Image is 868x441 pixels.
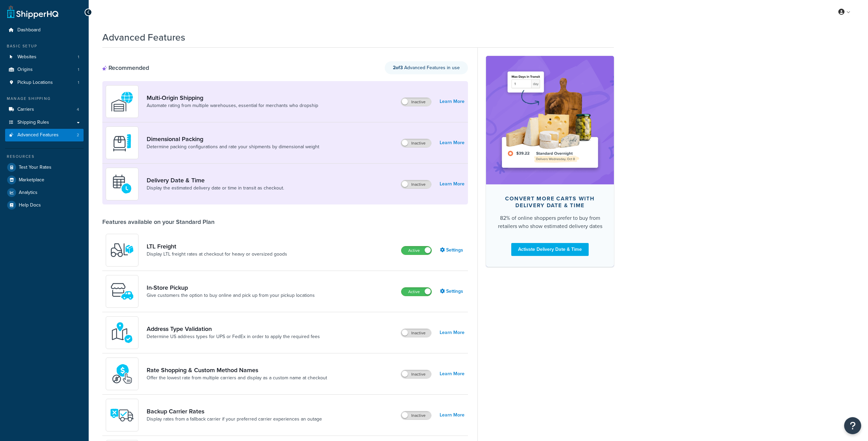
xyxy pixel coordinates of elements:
[78,67,79,73] span: 1
[77,132,79,138] span: 2
[147,143,319,150] a: Determine packing configurations and rate your shipments by dimensional weight
[5,199,84,211] a: Help Docs
[19,177,44,183] span: Marketplace
[110,131,134,155] img: DTVBYsAAAAAASUVORK5CYII=
[17,107,34,112] span: Carriers
[5,24,84,36] a: Dashboard
[5,161,84,173] a: Test Your Rates
[401,139,431,147] label: Inactive
[147,135,319,143] a: Dimensional Packing
[147,284,315,291] a: In-Store Pickup
[102,31,185,44] h1: Advanced Features
[440,97,465,106] a: Learn More
[17,120,49,125] span: Shipping Rules
[17,132,59,138] span: Advanced Features
[401,411,431,420] label: Inactive
[5,63,84,76] a: Origins1
[5,186,84,199] a: Analytics
[496,66,604,174] img: feature-image-ddt-36eae7f7280da8017bfb280eaccd9c446f90b1fe08728e4019434db127062ab4.png
[110,362,134,386] img: icon-duo-feat-rate-shopping-ecdd8bed.png
[110,403,134,427] img: icon-duo-feat-backup-carrier-4420b188.png
[5,76,84,89] li: Pickup Locations
[440,287,465,296] a: Settings
[5,51,84,63] li: Websites
[19,165,52,170] span: Test Your Rates
[102,64,149,72] div: Recommended
[440,410,465,420] a: Learn More
[5,174,84,186] a: Marketplace
[147,366,327,374] a: Rate Shopping & Custom Method Names
[5,116,84,129] a: Shipping Rules
[110,172,134,196] img: gfkeb5ejjkALwAAAABJRU5ErkJggg==
[147,177,284,184] a: Delivery Date & Time
[110,90,134,113] img: WatD5o0RtDAAAAAElFTkSuQmCC
[147,251,287,258] a: Display LTL freight rates at checkout for heavy or oversized goods
[147,94,318,102] a: Multi-Origin Shipping
[19,202,41,208] span: Help Docs
[17,54,36,60] span: Websites
[5,129,84,141] li: Advanced Features
[110,238,134,262] img: y79ZsPf0fXUFUhFXDzUgf+ktZg5F2+ohG75+v3d2s1D9TjoU8PiyCIluIjV41seZevKCRuEjTPPOKHJsQcmKCXGdfprl3L4q7...
[5,154,84,159] div: Resources
[147,185,284,192] a: Display the estimated delivery date or time in transit as checkout.
[497,214,603,230] div: 82% of online shoppers prefer to buy from retailers who show estimated delivery dates
[5,43,84,49] div: Basic Setup
[440,328,465,337] a: Learn More
[401,370,431,378] label: Inactive
[844,417,861,434] button: Open Resource Center
[147,243,287,250] a: LTL Freight
[440,138,465,148] a: Learn More
[17,27,41,33] span: Dashboard
[401,98,431,106] label: Inactive
[110,321,134,345] img: kIG8fy0lQAAAABJRU5ErkJggg==
[401,329,431,337] label: Inactive
[102,218,215,226] div: Features available on your Standard Plan
[77,107,79,112] span: 4
[393,64,460,71] span: Advanced Features in use
[393,64,403,71] strong: 2 of 3
[511,243,589,256] a: Activate Delivery Date & Time
[440,369,465,379] a: Learn More
[5,63,84,76] li: Origins
[78,54,79,60] span: 1
[110,279,134,303] img: wfgcfpwTIucLEAAAAASUVORK5CYII=
[401,180,431,188] label: Inactive
[401,288,431,296] label: Active
[147,325,320,333] a: Address Type Validation
[401,246,431,255] label: Active
[147,333,320,340] a: Determine US address types for UPS or FedEx in order to apply the required fees
[19,190,38,196] span: Analytics
[5,96,84,102] div: Manage Shipping
[5,76,84,89] a: Pickup Locations1
[5,103,84,116] li: Carriers
[5,103,84,116] a: Carriers4
[147,375,327,381] a: Offer the lowest rate from multiple carriers and display as a custom name at checkout
[440,245,465,255] a: Settings
[147,292,315,299] a: Give customers the option to buy online and pick up from your pickup locations
[147,408,322,415] a: Backup Carrier Rates
[497,195,603,209] div: Convert more carts with delivery date & time
[5,129,84,141] a: Advanced Features2
[147,102,318,109] a: Automate rating from multiple warehouses, essential for merchants who dropship
[17,67,33,73] span: Origins
[147,416,322,423] a: Display rates from a fallback carrier if your preferred carrier experiences an outage
[440,179,465,189] a: Learn More
[5,51,84,63] a: Websites1
[17,80,53,86] span: Pickup Locations
[78,80,79,86] span: 1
